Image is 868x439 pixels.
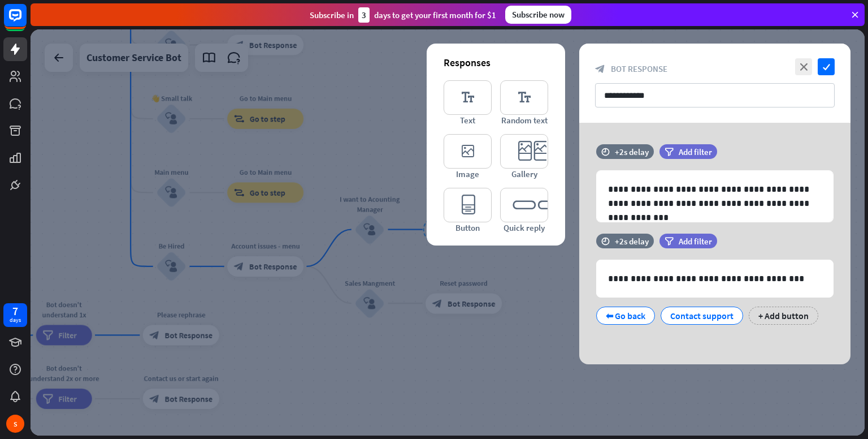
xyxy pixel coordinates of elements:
div: Subscribe now [505,6,571,24]
div: Contact support [670,307,734,324]
div: Subscribe in days to get your first month for $1 [310,7,496,23]
i: time [601,148,610,156]
span: Add filter [679,147,712,157]
div: + Add button [749,307,818,325]
i: time [601,237,610,245]
div: days [10,316,21,324]
button: Open LiveChat chat widget [9,5,43,38]
i: check [818,58,835,75]
i: block_bot_response [595,64,605,74]
div: S [6,415,24,433]
div: 7 [12,306,18,316]
div: ⬅ Go back [606,307,645,324]
div: 3 [358,7,370,23]
i: close [795,58,812,75]
div: +2s delay [615,147,649,157]
div: +2s delay [615,236,649,247]
span: Add filter [679,236,712,247]
span: Bot Response [611,63,667,74]
i: filter [665,148,674,156]
i: filter [665,237,674,246]
a: 7 days [3,303,27,327]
